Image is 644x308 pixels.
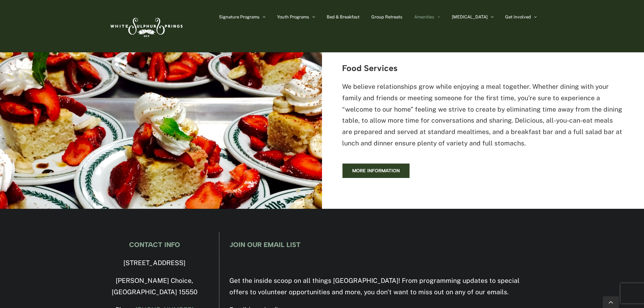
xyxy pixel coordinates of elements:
[107,241,202,248] h4: CONTACT INFO
[107,275,202,298] p: [PERSON_NAME] Choice, [GEOGRAPHIC_DATA] 15550
[229,275,537,298] p: Get the inside scoop on all things [GEOGRAPHIC_DATA]! From programming updates to special offers ...
[107,257,202,269] p: [STREET_ADDRESS]
[414,15,434,19] span: Amenities
[342,64,624,73] h3: Food Services
[219,15,260,19] span: Signature Programs
[277,15,309,19] span: Youth Programs
[352,168,400,174] span: More information
[342,81,624,149] p: We believe relationships grow while enjoying a meal together. Whether dining with your family and...
[107,10,184,42] img: White Sulphur Springs Logo
[452,15,488,19] span: [MEDICAL_DATA]
[342,163,410,178] a: More information
[505,15,531,19] span: Get Involved
[229,241,537,248] h4: JOIN OUR EMAIL LIST
[371,15,402,19] span: Group Retreats
[327,15,360,19] span: Bed & Breakfast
